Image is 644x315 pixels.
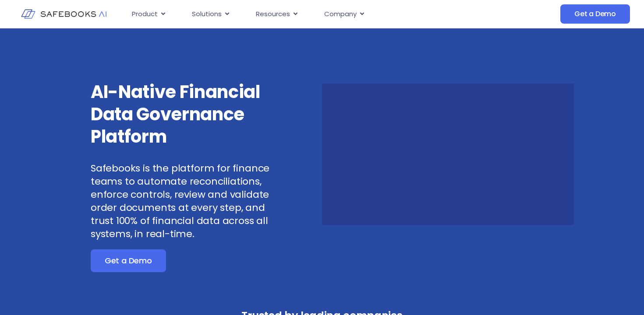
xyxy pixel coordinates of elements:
[560,4,630,24] a: Get a Demo
[91,249,166,272] a: Get a Demo
[105,256,152,265] span: Get a Demo
[574,10,616,18] span: Get a Demo
[256,9,290,19] span: Resources
[132,9,158,19] span: Product
[125,6,490,23] nav: Menu
[125,6,490,23] div: Menu Toggle
[192,9,222,19] span: Solutions
[91,81,280,148] h3: AI-Native Financial Data Governance Platform
[91,162,280,241] p: Safebooks is the platform for finance teams to automate reconciliations, enforce controls, review...
[324,9,357,19] span: Company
